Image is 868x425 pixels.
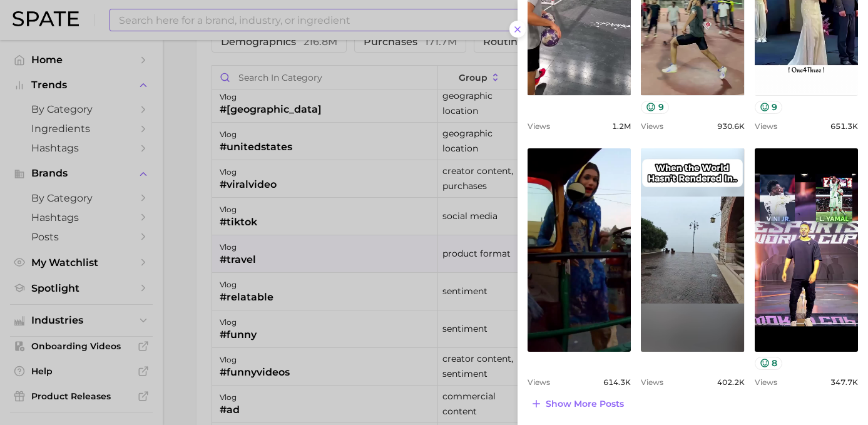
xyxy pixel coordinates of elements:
button: 8 [755,357,783,370]
span: 347.7k [830,377,858,387]
span: 402.2k [717,377,745,387]
button: Show more posts [528,395,627,412]
span: Views [528,377,550,387]
span: 930.6k [717,121,745,131]
span: 651.3k [830,121,858,131]
span: Views [641,377,663,387]
button: 9 [755,101,783,114]
span: Views [528,121,550,131]
button: 9 [641,101,669,114]
span: Views [755,121,777,131]
span: Show more posts [546,399,624,409]
span: Views [755,377,777,387]
span: 1.2m [612,121,631,131]
span: Views [641,121,663,131]
span: 614.3k [603,377,631,387]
